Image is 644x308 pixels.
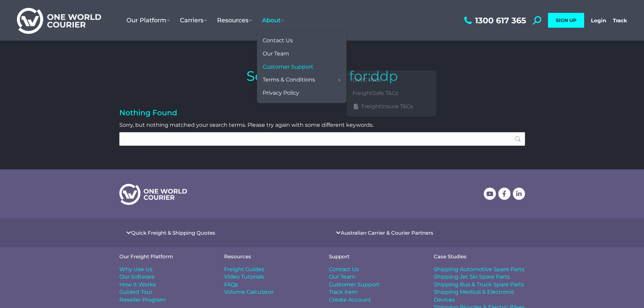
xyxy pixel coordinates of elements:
[217,17,252,24] span: Resources
[263,64,313,71] span: Customer Support
[353,90,398,97] span: FreightSafe T&Cs
[434,266,524,273] span: Shipping Automotive Spare Parts
[353,77,381,84] span: OWC T&Cs
[263,50,289,57] span: Our Team
[17,7,101,34] img: One World Courier
[329,288,420,296] a: Track Item
[361,103,413,110] span: FreightInsure T&Cs
[329,288,358,296] span: Track Item
[119,288,211,296] a: Guided Tour
[119,281,211,288] a: How It Works
[262,17,284,24] span: About
[329,296,371,304] span: Create Account
[263,37,293,44] span: Contact Us
[260,61,343,74] a: Customer Support
[119,266,152,273] span: Why Use Us
[224,273,264,281] span: Video Tutorials
[175,10,212,31] a: Carriers
[613,17,627,24] a: Track
[224,288,273,296] span: Volume Calculator
[371,68,398,84] span: ddp
[246,68,398,85] h1: Search Results for:
[329,273,355,281] span: Our Team
[119,254,211,259] h4: Our Freight Platform
[350,100,433,113] a: FreightInsure T&Cs
[224,281,238,288] span: FAQs
[257,10,289,31] a: About
[341,230,433,235] a: Australian Carrier & Courier Partners
[119,266,211,273] a: Why Use Us
[119,296,211,304] a: Reseller Program
[434,288,525,304] a: Shipping Medical & Electronic Devices
[119,121,525,129] p: Sorry, but nothing matched your search terms. Please try again with some different keywords.
[180,17,207,24] span: Carriers
[434,273,525,281] a: Shipping Jet Ski Spare Parts
[224,266,315,273] a: Freight Guides
[329,254,420,259] h4: Support
[260,87,343,100] a: Privacy Policy
[350,74,433,87] a: OWC T&Cs
[260,34,343,47] a: Contact Us
[329,281,420,288] a: Customer Support
[329,266,359,273] span: Contact Us
[212,10,257,31] a: Resources
[224,281,315,288] a: FAQs
[224,254,315,259] h4: Resources
[434,254,525,259] h4: Case Studies
[119,273,155,281] span: Our Software
[260,73,343,87] a: Terms & Conditions
[119,288,152,296] span: Guided Tour
[119,273,211,281] a: Our Software
[131,230,215,235] a: Quick Freight & Shipping Quotes
[591,17,606,24] a: Login
[556,17,576,23] span: SIGN UP
[260,47,343,61] a: Our Team
[434,281,525,288] a: Shipping Bus & Truck Spare Parts
[224,273,315,281] a: Video Tutorials
[119,108,525,118] h1: Nothing Found
[121,10,175,31] a: Our Platform
[329,281,380,288] span: Customer Support
[119,296,166,304] span: Reseller Program
[119,281,156,288] span: How It Works
[434,273,510,281] span: Shipping Jet Ski Spare Parts
[329,296,420,304] a: Create Account
[224,266,264,273] span: Freight Guides
[263,76,315,84] span: Terms & Conditions
[329,273,420,281] a: Our Team
[263,90,299,97] span: Privacy Policy
[126,17,170,24] span: Our Platform
[548,13,584,28] a: SIGN UP
[350,87,433,100] a: FreightSafe T&Cs
[434,281,524,288] span: Shipping Bus & Truck Spare Parts
[224,288,315,296] a: Volume Calculator
[434,266,525,273] a: Shipping Automotive Spare Parts
[329,266,420,273] a: Contact Us
[462,16,526,25] a: 1300 617 365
